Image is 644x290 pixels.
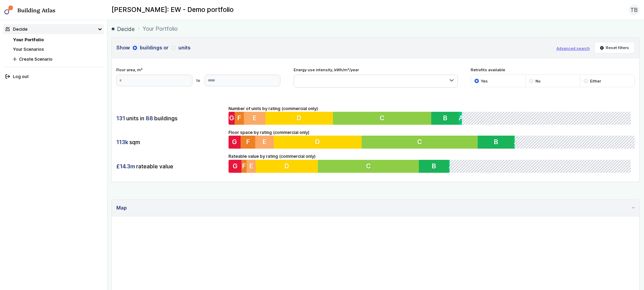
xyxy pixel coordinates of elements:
span: D [285,162,290,170]
button: D [274,136,362,149]
button: G [229,136,241,149]
button: A [514,136,515,149]
button: E [255,136,274,149]
span: F [237,114,241,122]
button: Reset filters [594,42,635,54]
button: B [478,136,514,149]
span: 88 [146,115,153,122]
span: £14.3m [116,163,135,170]
button: Advanced search [556,46,590,51]
div: Energy use intensity, kWh/m²/year [294,67,458,88]
button: C [334,112,433,125]
span: B [494,138,498,146]
h3: Show [116,44,552,51]
span: Your Portfolio [143,25,178,33]
span: C [367,162,372,170]
div: Floor area, m² [116,67,280,86]
span: F [243,162,246,170]
div: units in buildings [116,112,224,125]
span: G [229,114,234,122]
a: Your Portfolio [13,37,44,42]
div: Decide [5,26,28,32]
form: to [116,75,280,86]
span: C [381,114,386,122]
span: B [445,114,449,122]
button: Create Scenario [11,54,104,64]
div: rateable value [116,160,224,173]
summary: Decide [3,24,104,34]
span: G [232,138,237,146]
span: E [253,114,257,122]
button: TB [629,4,640,15]
button: D [266,112,334,125]
span: C [417,138,422,146]
button: E [247,160,256,173]
span: A [514,138,519,146]
button: G [229,112,235,125]
button: C [362,136,478,149]
a: Decide [112,25,135,33]
span: E [263,138,266,146]
h2: [PERSON_NAME]: EW - Demo portfolio [112,5,234,14]
a: Your Scenarios [13,47,44,52]
span: G [233,162,238,170]
span: TB [630,6,638,14]
span: D [297,114,302,122]
div: Floor space by rating (commercial only) [229,129,635,149]
button: A [451,160,452,173]
button: E [244,112,266,125]
span: A [451,162,456,170]
span: D [316,138,320,146]
button: F [242,160,247,173]
span: E [250,162,253,170]
span: B [434,162,438,170]
span: A [461,114,466,122]
button: F [241,136,255,149]
button: G [229,160,242,173]
button: C [319,160,421,173]
span: Retrofits available [471,67,635,73]
button: D [256,160,319,173]
div: Rateable value by rating (commercial only) [229,153,635,173]
button: B [433,112,461,125]
span: 131 [116,115,125,122]
img: main-0bbd2752.svg [4,5,13,14]
button: Log out [3,72,104,81]
summary: Map [112,200,639,216]
div: sqm [116,136,224,149]
button: F [235,112,244,125]
div: Number of units by rating (commercial only) [229,105,635,125]
span: 113k [116,138,128,146]
span: F [246,138,250,146]
button: A [461,112,464,125]
button: B [421,160,451,173]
